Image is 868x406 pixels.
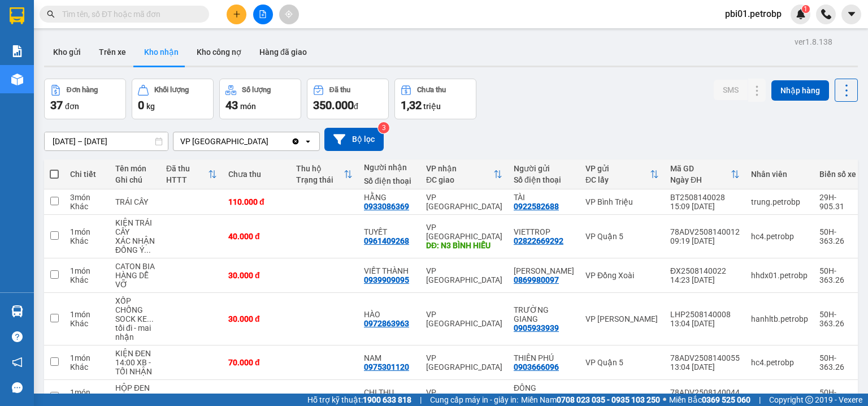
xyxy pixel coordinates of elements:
[751,197,808,206] div: trung.petrobp
[514,353,574,362] div: THIÊN PHÚ
[253,5,273,24] button: file-add
[364,362,409,372] div: 0975301120
[364,275,409,284] div: 0939909095
[514,266,574,275] div: ANH LINH
[821,9,831,19] img: phone-icon
[188,38,250,66] button: Kho công nợ
[364,163,415,172] div: Người nhận
[154,86,189,94] div: Khối lượng
[751,232,808,241] div: hc4.petrobp
[670,193,740,202] div: BT2508140028
[115,164,155,173] div: Tên món
[10,7,24,24] img: logo-vxr
[115,349,155,358] div: KIỆN ĐEN
[585,164,650,173] div: VP gửi
[670,388,740,397] div: 78ADV2508140044
[228,170,285,179] div: Chưa thu
[115,218,155,236] div: KIỆN TRÁI CÂY
[291,137,300,146] svg: Clear value
[585,271,659,280] div: VP Đồng Xoài
[585,197,659,206] div: VP Bình Triệu
[426,175,493,184] div: ĐC giao
[166,175,208,184] div: HTTT
[144,245,151,254] span: ...
[307,79,389,119] button: Đã thu350.000đ
[115,358,155,376] div: 14:00 XB - TỐI NHẬN
[751,314,808,323] div: hanhltb.petrobp
[296,164,344,173] div: Thu hộ
[819,310,856,328] div: 50H-363.26
[47,10,55,18] span: search
[285,10,293,18] span: aim
[70,275,104,284] div: Khác
[663,398,666,402] span: ⚪️
[70,193,104,202] div: 3 món
[270,136,271,147] input: Selected VP Phước Bình.
[364,236,409,245] div: 0961409268
[12,382,23,393] span: message
[115,271,155,289] div: HÀNG DỄ VỠ
[160,159,223,189] th: Toggle SortBy
[364,388,415,397] div: CHỊ THU
[670,164,731,173] div: Mã GD
[70,227,104,236] div: 1 món
[242,86,271,94] div: Số lượng
[771,80,829,101] button: Nhập hàng
[514,323,559,332] div: 0905933939
[514,275,559,284] div: 0869980097
[557,395,660,404] strong: 0708 023 035 - 0935 103 250
[240,102,256,111] span: món
[166,164,208,173] div: Đã thu
[364,227,415,236] div: TUYẾT
[324,128,384,151] button: Bộ lọc
[426,388,502,406] div: VP [GEOGRAPHIC_DATA]
[751,358,808,367] div: hc4.petrobp
[585,314,659,323] div: VP [PERSON_NAME]
[228,271,285,280] div: 30.000 đ
[225,98,238,112] span: 43
[804,5,808,13] span: 1
[521,394,660,406] span: Miền Nam
[514,175,574,184] div: Số điện thoại
[329,86,350,94] div: Đã thu
[514,236,563,245] div: 02822669292
[228,392,285,401] div: 30.000 đ
[751,271,808,280] div: hhdx01.petrobp
[228,232,285,241] div: 40.000 đ
[751,392,808,401] div: hc4.petrobp
[227,5,246,24] button: plus
[420,159,508,189] th: Toggle SortBy
[363,395,411,404] strong: 1900 633 818
[70,170,104,179] div: Chi tiết
[514,362,559,372] div: 0903666096
[62,8,196,20] input: Tìm tên, số ĐT hoặc mã đơn
[115,296,155,323] div: XỐP CHỐNG SOCK KEO VÀNG
[233,10,241,18] span: plus
[135,38,188,66] button: Kho nhận
[50,98,63,112] span: 37
[67,86,98,94] div: Đơn hàng
[44,79,126,119] button: Đơn hàng37đơn
[364,176,415,185] div: Số điện thoại
[11,74,23,85] img: warehouse-icon
[70,310,104,319] div: 1 món
[11,305,23,317] img: warehouse-icon
[303,137,313,146] svg: open
[420,394,422,406] span: |
[670,236,740,245] div: 09:19 [DATE]
[307,394,411,406] span: Hỗ trợ kỹ thuật:
[585,358,659,367] div: VP Quận 5
[44,38,90,66] button: Kho gửi
[279,5,299,24] button: aim
[147,314,154,323] span: ...
[702,395,750,404] strong: 0369 525 060
[665,159,745,189] th: Toggle SortBy
[670,266,740,275] div: ĐX2508140022
[70,202,104,211] div: Khác
[401,98,422,112] span: 1,32
[670,202,740,211] div: 15:09 [DATE]
[819,193,856,211] div: 29H-905.31
[670,175,731,184] div: Ngày ĐH
[378,122,389,133] sup: 3
[138,98,144,112] span: 0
